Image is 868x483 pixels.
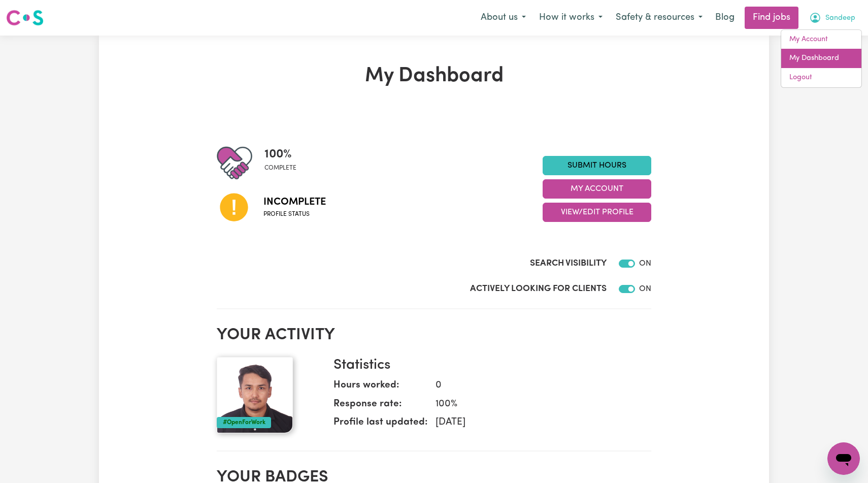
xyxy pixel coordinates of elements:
[781,49,861,68] a: My Dashboard
[639,260,651,268] span: ON
[333,357,643,374] h3: Statistics
[609,7,709,28] button: Safety & resources
[803,7,862,28] button: My Account
[474,7,532,28] button: About us
[427,378,643,393] dd: 0
[263,195,326,210] span: Incomplete
[532,7,609,28] button: How it works
[427,397,643,412] dd: 100 %
[333,415,427,434] dt: Profile last updated:
[263,210,326,219] span: Profile status
[264,145,305,181] div: Profile completeness: 100%
[264,164,296,173] span: complete
[530,257,607,270] label: Search Visibility
[217,326,651,345] h2: Your activity
[470,282,607,296] label: Actively Looking for Clients
[709,7,741,29] a: Blog
[333,378,427,397] dt: Hours worked:
[639,285,651,293] span: ON
[264,145,296,164] span: 100 %
[543,203,651,222] button: View/Edit Profile
[333,397,427,416] dt: Response rate:
[543,156,651,175] a: Submit Hours
[427,415,643,430] dd: [DATE]
[781,68,861,87] a: Logout
[6,6,44,29] a: Careseekers logo
[781,30,861,49] a: My Account
[217,417,271,428] div: #OpenForWork
[827,442,860,475] iframe: Button to launch messaging window, conversation in progress
[217,64,651,88] h1: My Dashboard
[543,179,651,199] button: My Account
[217,357,293,433] img: Your profile picture
[781,29,862,88] div: My Account
[745,7,798,29] a: Find jobs
[825,13,855,24] span: Sandeep
[6,9,44,27] img: Careseekers logo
